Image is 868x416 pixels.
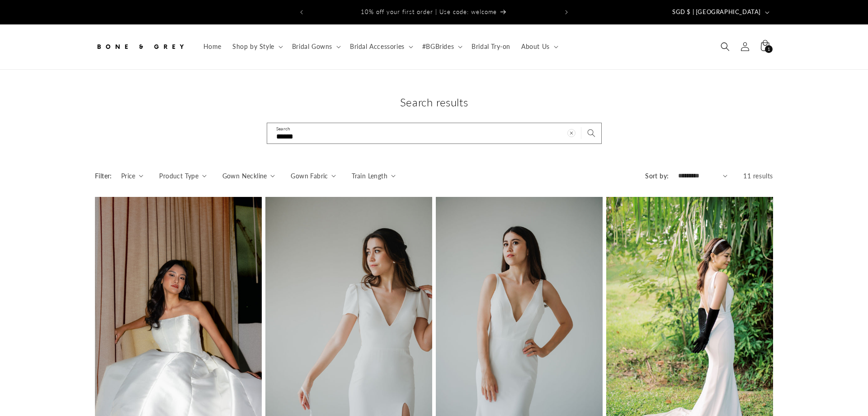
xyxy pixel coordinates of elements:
[561,123,581,143] button: Clear search term
[203,43,222,51] span: Home
[715,37,735,57] summary: Search
[361,8,497,15] span: 10% off your first order | Use code: welcome
[222,171,267,181] span: Gown Neckline
[287,37,344,56] summary: Bridal Gowns
[422,43,454,51] span: #BGBrides
[557,4,576,21] button: Next announcement
[121,171,144,181] summary: Price
[95,171,112,181] h2: Filter:
[232,43,274,51] span: Shop by Style
[198,37,227,56] a: Home
[516,37,562,56] summary: About Us
[291,171,328,181] span: Gown Fabric
[743,172,773,180] span: 11 results
[159,171,206,181] summary: Product Type (0 selected)
[95,95,773,109] h1: Search results
[350,43,405,51] span: Bridal Accessories
[222,171,275,181] summary: Gown Neckline (0 selected)
[95,37,185,57] img: Bone and Grey Bridal
[672,8,761,17] span: SGD $ | [GEOGRAPHIC_DATA]
[227,37,287,56] summary: Shop by Style
[344,37,417,56] summary: Bridal Accessories
[768,45,770,53] span: 1
[417,37,466,56] summary: #BGBrides
[472,43,510,51] span: Bridal Try-on
[521,43,550,51] span: About Us
[352,171,395,181] summary: Train Length (0 selected)
[645,172,669,180] label: Sort by:
[581,123,601,143] button: Search
[292,4,311,21] button: Previous announcement
[121,171,136,181] span: Price
[92,33,189,60] a: Bone and Grey Bridal
[292,43,332,51] span: Bridal Gowns
[159,171,198,181] span: Product Type
[667,4,773,21] button: SGD $ | [GEOGRAPHIC_DATA]
[291,171,336,181] summary: Gown Fabric (0 selected)
[466,37,516,56] a: Bridal Try-on
[352,171,387,181] span: Train Length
